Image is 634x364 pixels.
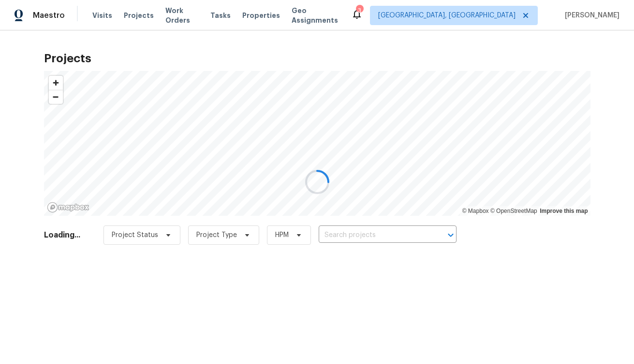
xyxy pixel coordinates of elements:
[49,90,63,104] button: Zoom out
[540,208,588,214] a: Improve this map
[49,90,63,104] span: Zoom out
[356,6,363,15] div: 3
[462,208,489,214] a: Mapbox
[490,208,537,214] a: OpenStreetMap
[49,76,63,90] button: Zoom in
[47,202,89,213] a: Mapbox homepage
